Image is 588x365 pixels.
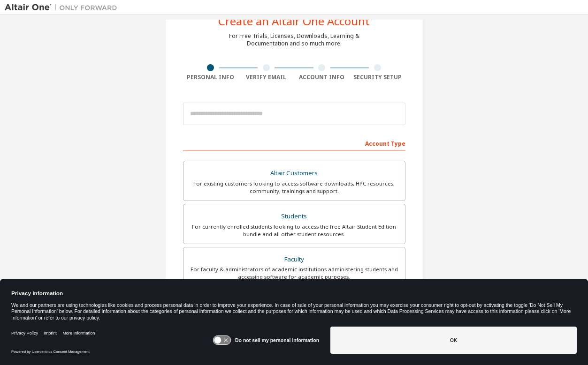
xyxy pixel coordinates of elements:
img: Altair One [5,3,122,12]
div: For faculty & administrators of academic institutions administering students and accessing softwa... [189,266,399,281]
div: Students [189,210,399,223]
div: For existing customers looking to access software downloads, HPC resources, community, trainings ... [189,180,399,195]
div: Account Type [183,135,405,150]
div: For currently enrolled students looking to access the free Altair Student Edition bundle and all ... [189,223,399,238]
div: Faculty [189,253,399,266]
div: Security Setup [350,74,405,81]
div: Account Info [294,74,350,81]
div: Altair Customers [189,167,399,180]
div: Create an Altair One Account [218,15,370,27]
div: Personal Info [183,74,239,81]
div: Verify Email [238,74,294,81]
div: For Free Trials, Licenses, Downloads, Learning & Documentation and so much more. [229,32,359,47]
